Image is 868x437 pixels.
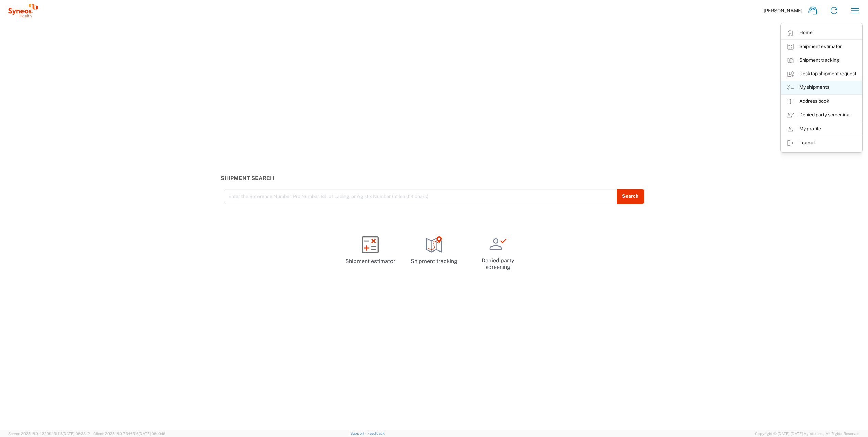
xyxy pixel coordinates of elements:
[781,108,862,122] a: Denied party screening
[781,95,862,108] a: Address book
[781,136,862,150] a: Logout
[93,432,165,436] span: Client: 2025.18.0-7346316
[781,122,862,136] a: My profile
[8,432,90,436] span: Server: 2025.18.0-4329943ff18
[781,40,862,53] a: Shipment estimator
[781,67,862,81] a: Desktop shipment request
[781,26,862,39] a: Home
[367,431,385,435] a: Feedback
[341,230,399,271] a: Shipment estimator
[350,431,367,435] a: Support
[781,81,862,94] a: My shipments
[617,189,644,204] button: Search
[755,431,860,437] span: Copyright © [DATE]-[DATE] Agistix Inc., All Rights Reserved
[221,175,648,181] h3: Shipment Search
[781,53,862,67] a: Shipment tracking
[469,230,527,276] a: Denied party screening
[139,432,165,436] span: [DATE] 08:10:16
[405,230,463,271] a: Shipment tracking
[764,7,802,14] span: [PERSON_NAME]
[63,432,90,436] span: [DATE] 08:38:12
